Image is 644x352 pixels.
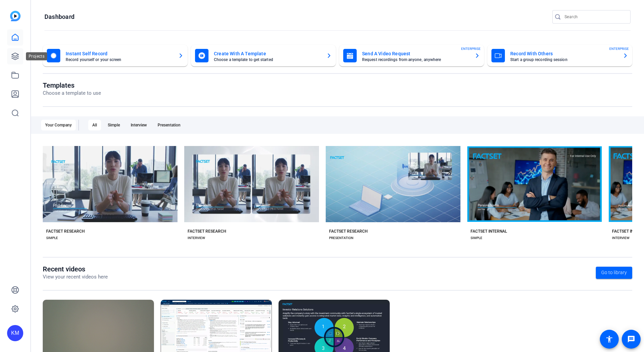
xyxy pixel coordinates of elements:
button: Instant Self RecordRecord yourself or your screen [43,45,188,66]
mat-card-title: Instant Self Record [66,50,173,58]
div: Projects [26,52,47,60]
mat-icon: message [627,335,635,343]
button: Create With A TemplateChoose a template to get started [191,45,336,66]
mat-card-subtitle: Request recordings from anyone, anywhere [362,58,469,62]
div: Presentation [154,120,185,130]
a: Go to library [596,267,632,279]
img: blue-gradient.svg [10,11,21,21]
mat-card-subtitle: Choose a template to get started [214,58,321,62]
span: ENTERPRISE [609,46,629,51]
div: FACTSET INTERNAL [471,229,507,234]
div: Your Company [41,120,76,130]
mat-card-subtitle: Start a group recording session [510,58,617,62]
mat-icon: accessibility [605,335,613,343]
button: Send A Video RequestRequest recordings from anyone, anywhereENTERPRISE [339,45,484,66]
div: SIMPLE [46,235,58,241]
div: INTERVIEW [188,235,205,241]
h1: Recent videos [43,265,108,273]
div: PRESENTATION [329,235,353,241]
button: Record With OthersStart a group recording sessionENTERPRISE [487,45,632,66]
span: Go to library [601,269,627,276]
p: View your recent videos here [43,273,108,281]
div: FACTSET RESEARCH [46,229,85,234]
span: ENTERPRISE [461,46,481,51]
mat-card-subtitle: Record yourself or your screen [66,58,173,62]
div: FACTSET RESEARCH [188,229,226,234]
div: SIMPLE [471,235,482,241]
h1: Templates [43,81,101,89]
div: INTERVIEW [612,235,630,241]
input: Search [565,13,625,21]
mat-card-title: Create With A Template [214,50,321,58]
div: Interview [127,120,151,130]
p: Choose a template to use [43,89,101,97]
h1: Dashboard [44,13,74,21]
div: KM [7,325,23,341]
div: All [88,120,101,130]
mat-card-title: Send A Video Request [362,50,469,58]
mat-card-title: Record With Others [510,50,617,58]
div: FACTSET RESEARCH [329,229,368,234]
div: Simple [104,120,124,130]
